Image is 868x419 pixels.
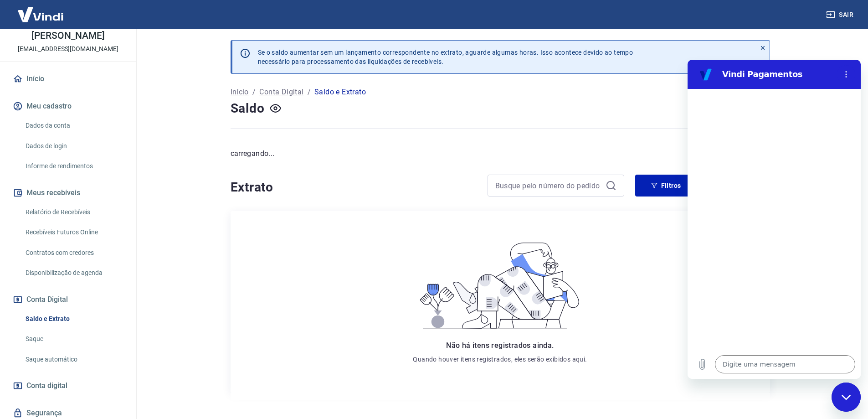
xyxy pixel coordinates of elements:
[22,223,125,242] a: Recebíveis Futuros Online
[22,350,125,369] a: Saque automático
[22,116,125,135] a: Dados da conta
[635,175,697,197] button: Filtros
[231,148,770,159] p: carregando...
[688,60,861,379] iframe: Janela de mensagens
[231,99,265,118] h4: Saldo
[22,157,125,176] a: Informe de rendimentos
[11,290,125,310] button: Conta Digital
[26,379,67,392] span: Conta digital
[413,355,587,364] p: Quando houver itens registrados, eles serão exibidos aqui.
[11,96,125,116] button: Meu cadastro
[22,330,125,348] a: Saque
[22,137,125,155] a: Dados de login
[22,264,125,282] a: Disponibilização de agenda
[18,44,118,54] p: [EMAIL_ADDRESS][DOMAIN_NAME]
[252,87,256,98] p: /
[22,310,125,328] a: Saldo e Extrato
[308,87,311,98] p: /
[11,0,70,28] img: Vindi
[495,179,602,192] input: Busque pelo número do pedido
[258,48,633,66] p: Se o saldo aumentar sem um lançamento correspondente no extrato, aguarde algumas horas. Isso acon...
[11,183,125,203] button: Meus recebíveis
[11,69,125,89] a: Início
[231,87,249,98] a: Início
[31,31,104,41] p: [PERSON_NAME]
[314,87,366,98] p: Saldo e Extrato
[259,87,303,98] a: Conta Digital
[231,178,477,197] h4: Extrato
[832,383,861,412] iframe: Botão para abrir a janela de mensagens, conversa em andamento
[446,341,554,350] span: Não há itens registrados ainda.
[22,203,125,222] a: Relatório de Recebíveis
[11,376,125,396] a: Conta digital
[22,243,125,262] a: Contratos com credores
[824,6,857,23] button: Sair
